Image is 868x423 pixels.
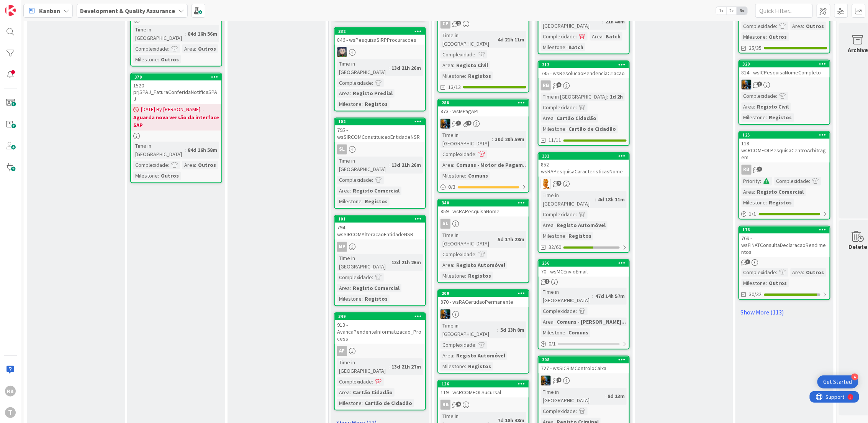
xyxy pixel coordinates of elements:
[441,250,475,259] div: Complexidade
[185,146,186,155] span: :
[757,167,762,172] span: 8
[337,100,362,109] div: Milestone
[133,55,158,64] div: Milestone
[337,59,388,76] div: Time in [GEOGRAPHIC_DATA]
[804,22,826,30] div: Outros
[437,199,529,283] a: 340859 - wsRAPesquisaNomeSLTime in [GEOGRAPHIC_DATA]:5d 17h 28mComplexidade:Area:Registo Automóve...
[539,339,629,349] div: 0/1
[539,179,629,189] div: RL
[539,61,629,78] div: 313745 - wsResolucaoPendenciaCriacao
[538,259,630,350] a: 25670 - wsMCEnvioEmailTime in [GEOGRAPHIC_DATA]:47d 14h 57mComplexidade:Area:Comuns - [PERSON_NAM...
[337,295,362,303] div: Milestone
[545,279,550,284] span: 9
[742,92,776,100] div: Complexidade
[496,235,526,244] div: 5d 17h 28m
[441,219,450,229] div: SL
[604,32,622,41] div: Batch
[541,232,565,240] div: Milestone
[441,172,465,180] div: Milestone
[549,340,556,348] span: 0 / 1
[465,172,466,180] span: :
[739,132,830,139] div: 125
[539,160,629,177] div: 852 - wsRAPesquisaCaracteristicasNome
[442,100,529,106] div: 288
[804,268,826,277] div: Outros
[441,272,465,280] div: Milestone
[335,313,425,320] div: 349
[437,290,529,374] a: 209870 - wsRACertidaoPermanenteJCTime in [GEOGRAPHIC_DATA]:5d 23h 8mComplexidade:Area:Registo Aut...
[337,79,372,87] div: Complexidade
[372,79,373,87] span: :
[438,290,529,307] div: 209870 - wsRACertidaoPermanente
[603,32,604,41] span: :
[466,272,493,280] div: Registos
[195,161,196,170] span: :
[168,161,169,170] span: :
[742,177,760,186] div: Priority
[438,219,529,229] div: SL
[363,295,390,303] div: Registos
[555,318,628,326] div: Comuns - [PERSON_NAME]...
[40,3,42,9] div: 1
[337,187,350,195] div: Area
[497,326,498,334] span: :
[453,261,454,270] span: :
[350,284,351,293] span: :
[337,157,388,174] div: Time in [GEOGRAPHIC_DATA]
[454,261,507,270] div: Registo Automóvel
[362,295,363,303] span: :
[335,313,425,344] div: 349913 - AvancaPendenteInformatizacao_Process
[541,318,554,326] div: Area
[539,81,629,91] div: RB
[131,74,221,104] div: 3701520 - prjSPAJ_FaturaConferidaNotificaSPAJ
[555,114,598,123] div: Cartão Cidadão
[335,119,425,125] div: 102
[131,74,221,81] div: 370
[438,100,529,107] div: 288
[739,67,830,77] div: 814 - wsICPesquisaNomeCompleto
[441,131,492,148] div: Time in [GEOGRAPHIC_DATA]
[739,61,830,77] div: 320814 - wsICPesquisaNomeCompleto
[565,125,567,133] span: :
[441,352,453,360] div: Area
[739,80,830,90] div: JC
[603,17,627,26] div: 21h 46m
[363,198,390,206] div: Registos
[186,30,219,38] div: 84d 16h 56m
[541,211,576,219] div: Complexidade
[742,103,754,111] div: Area
[767,114,794,122] div: Registos
[338,29,425,34] div: 332
[742,268,776,277] div: Complexidade
[390,161,423,170] div: 13d 21h 26m
[390,64,423,72] div: 13d 21h 26m
[448,183,455,191] span: 0 / 3
[465,72,466,80] span: :
[438,107,529,117] div: 873 - wsMPagAPI
[466,172,490,180] div: Comuns
[350,89,351,98] span: :
[541,307,576,316] div: Complexidade
[539,153,629,160] div: 333
[475,341,477,349] span: :
[776,92,778,100] span: :
[557,82,562,87] span: 8
[743,227,830,233] div: 176
[438,19,529,29] div: CP
[567,329,590,337] div: Comuns
[538,152,630,253] a: 333852 - wsRAPesquisaCaracteristicasNomeRLTime in [GEOGRAPHIC_DATA]:4d 18h 11mComplexidade:Area:R...
[567,232,593,240] div: Registos
[441,50,475,59] div: Complexidade
[576,211,577,219] span: :
[541,43,565,51] div: Milestone
[791,22,803,30] div: Area
[133,25,185,42] div: Time in [GEOGRAPHIC_DATA]
[755,103,791,111] div: Registo Civil
[334,27,426,112] a: 332846 - wsPesquisaSIRPProcuracoesLSTime in [GEOGRAPHIC_DATA]:13d 21h 26mComplexidade:Area:Regist...
[372,273,373,282] span: :
[590,32,603,41] div: Area
[196,44,218,53] div: Outros
[742,279,766,288] div: Milestone
[441,161,453,170] div: Area
[141,106,204,114] span: [DATE] By [PERSON_NAME]...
